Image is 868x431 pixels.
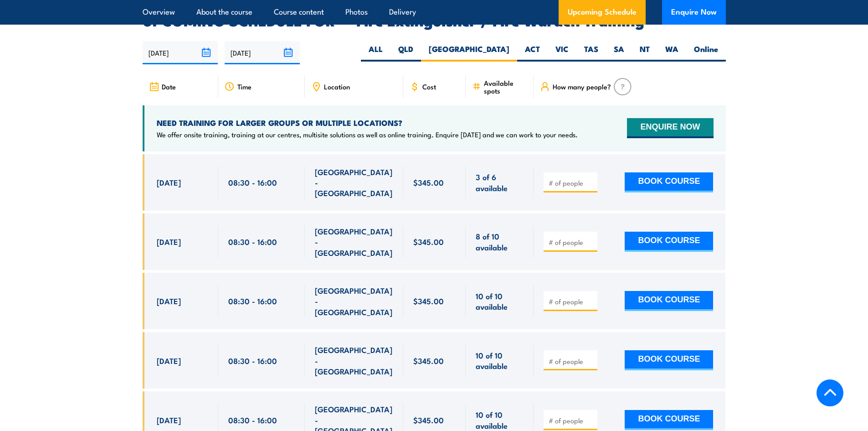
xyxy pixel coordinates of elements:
[157,355,181,366] span: [DATE]
[625,350,713,370] button: BOOK COURSE
[625,410,713,430] button: BOOK COURSE
[315,285,393,317] span: [GEOGRAPHIC_DATA] - [GEOGRAPHIC_DATA]
[484,79,527,94] span: Available spots
[476,409,524,431] span: 10 of 10 available
[228,355,277,366] span: 08:30 - 16:00
[390,44,421,62] label: QLD
[413,355,444,366] span: $345.00
[315,226,393,258] span: [GEOGRAPHIC_DATA] - [GEOGRAPHIC_DATA]
[143,41,218,64] input: From date
[324,83,350,90] span: Location
[476,350,524,371] span: 10 of 10 available
[413,236,444,247] span: $345.00
[576,44,606,62] label: TAS
[228,415,277,425] span: 08:30 - 16:00
[476,291,524,312] span: 10 of 10 available
[361,44,390,62] label: ALL
[627,118,713,138] button: ENQUIRE NOW
[157,118,578,128] h4: NEED TRAINING FOR LARGER GROUPS OR MULTIPLE LOCATIONS?
[517,44,548,62] label: ACT
[228,296,277,306] span: 08:30 - 16:00
[228,236,277,247] span: 08:30 - 16:00
[228,177,277,187] span: 08:30 - 16:00
[657,44,686,62] label: WA
[422,83,436,90] span: Cost
[225,41,300,64] input: To date
[548,44,576,62] label: VIC
[413,415,444,425] span: $345.00
[553,83,611,90] span: How many people?
[606,44,632,62] label: SA
[157,296,181,306] span: [DATE]
[315,344,393,376] span: [GEOGRAPHIC_DATA] - [GEOGRAPHIC_DATA]
[143,14,726,26] h2: UPCOMING SCHEDULE FOR - "Fire Extinguisher / Fire Warden Training"
[549,178,594,187] input: # of people
[315,166,393,198] span: [GEOGRAPHIC_DATA] - [GEOGRAPHIC_DATA]
[157,415,181,425] span: [DATE]
[157,236,181,247] span: [DATE]
[237,83,252,90] span: Time
[632,44,657,62] label: NT
[625,172,713,192] button: BOOK COURSE
[476,231,524,252] span: 8 of 10 available
[476,171,524,193] span: 3 of 6 available
[625,232,713,252] button: BOOK COURSE
[549,297,594,306] input: # of people
[157,130,578,139] p: We offer onsite training, training at our centres, multisite solutions as well as online training...
[157,177,181,187] span: [DATE]
[549,238,594,247] input: # of people
[162,83,176,90] span: Date
[549,357,594,366] input: # of people
[625,291,713,311] button: BOOK COURSE
[413,296,444,306] span: $345.00
[421,44,517,62] label: [GEOGRAPHIC_DATA]
[686,44,726,62] label: Online
[413,177,444,187] span: $345.00
[549,416,594,425] input: # of people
